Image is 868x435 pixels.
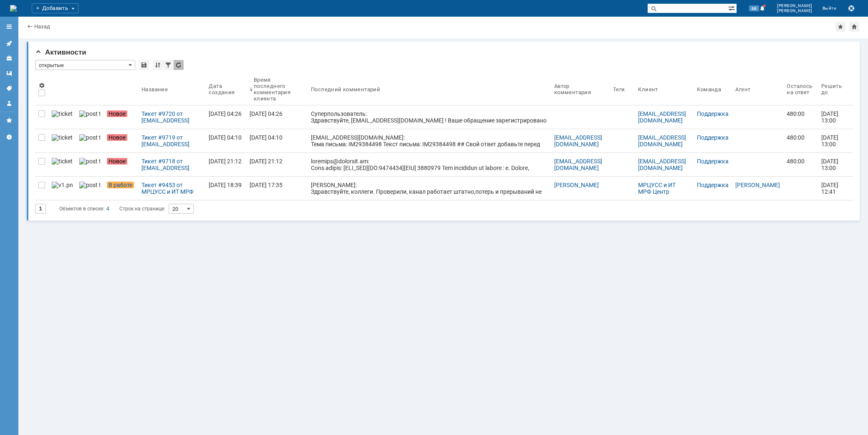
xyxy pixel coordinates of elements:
a: Новое [103,129,138,152]
img: post ticket.png [79,158,100,165]
a: [DATE] 04:26 [205,105,246,129]
a: [DATE] 13:00 [818,105,846,129]
a: post ticket.png [76,153,103,176]
span: Новое [107,158,127,165]
span: В работе [107,182,134,188]
div: Сделать домашней страницей [849,22,859,32]
span: Новое [107,110,127,117]
div: Сохранить вид [139,60,149,70]
a: Назад [34,23,50,30]
button: Сохранить лог [846,3,856,13]
a: 480:00 [783,129,818,152]
th: Дата создания [205,73,246,105]
a: [EMAIL_ADDRESS][DOMAIN_NAME]: Тема письма: IM29384498 Текст письма: IM29384498 ## Свой ответ доба... [308,129,551,152]
th: Агент [732,73,783,105]
span: [DATE] 13:00 [821,134,840,147]
i: Строк на странице: [59,204,165,214]
a: ticket_notification.png [48,105,76,129]
th: Команда [694,73,732,105]
div: [PERSON_NAME]: Здравствуйте, коллеги. Проверили, канал работает штатно,потерь и прерываний не фик... [311,182,548,202]
div: [DATE] 04:10 [250,134,283,141]
a: [DATE] 04:10 [205,129,246,152]
div: Тикет #9718 от [EMAIL_ADDRESS][DOMAIN_NAME] (статус: Новое) [141,158,202,171]
a: [DATE] 18:39 [205,177,246,200]
a: Новое [103,153,138,176]
div: Команда [697,86,721,92]
a: МРЦУСС и ИТ МРФ Центр ОТПКП [638,182,677,202]
div: Название [141,86,168,92]
a: 480:00 [783,105,818,129]
a: Теги [3,82,16,95]
a: ticket_notification.png [48,129,76,152]
img: post ticket.png [79,182,100,188]
span: Настройки [38,82,45,89]
div: Агент [735,86,750,92]
a: [PERSON_NAME] [735,182,780,188]
span: Новое [107,134,127,141]
a: Тикет #9453 от МРЦУСС и ИТ МРФ Центр ОТПКП (статус: В работе) [138,177,205,200]
a: Поддержка [697,134,729,141]
a: [PERSON_NAME]: Здравствуйте, коллеги. Проверили, канал работает штатно,потерь и прерываний не фик... [308,177,551,200]
div: Автор комментария [554,83,600,95]
th: Название [138,73,205,105]
a: Поддержка [697,182,729,188]
a: [DATE] 21:12 [205,153,246,176]
div: Сортировка... [153,60,163,70]
div: [DATE] 17:35 [250,182,283,188]
span: [DATE] 12:41 [821,182,840,195]
div: [DATE] 04:26 [250,110,283,117]
a: [DATE] 12:41 [818,177,846,200]
a: [PERSON_NAME] [554,182,599,188]
a: loremips@dolorsit.am: Cons adipis: [ELI_SED][DO:9474434][EIU] 3880979 Tem incididun ut labore : e... [308,153,551,176]
img: post ticket.png [79,134,100,141]
div: [DATE] 04:26 [209,110,242,117]
a: [EMAIL_ADDRESS][DOMAIN_NAME] [554,158,602,171]
a: v1.png [48,177,76,200]
div: [DATE] 04:10 [209,134,242,141]
a: [DATE] 13:00 [818,129,846,152]
a: В работе [103,177,138,200]
div: Добавить в избранное [835,22,845,32]
div: Последний комментарий [311,86,380,92]
div: Тикет #9453 от МРЦУСС и ИТ МРФ Центр ОТПКП (статус: В работе) [141,182,202,195]
div: Добавить [32,3,78,13]
div: 4 [106,204,109,214]
a: Суперпользователь: Здравствуйте, [EMAIL_ADDRESS][DOMAIN_NAME] ! Ваше обращение зарегистрировано в... [308,105,551,129]
span: [PERSON_NAME] [777,8,812,13]
div: Суперпользователь: Здравствуйте, [EMAIL_ADDRESS][DOMAIN_NAME] ! Ваше обращение зарегистрировано в... [311,110,548,144]
div: Решить до [821,83,843,95]
th: Время последнего комментария клиента [246,73,308,105]
a: [DATE] 13:00 [818,153,846,176]
div: loremips@dolorsit.am: Cons adipis: [ELI_SED][DO:9474434][EIU] 3880979 Tem incididun ut labore : e... [311,158,548,225]
div: Теги [613,86,625,92]
a: [DATE] 04:10 [246,129,308,152]
a: [EMAIL_ADDRESS][DOMAIN_NAME] [638,158,686,171]
div: Фильтрация... [163,60,173,70]
a: Новое [103,105,138,129]
a: Поддержка [697,110,729,117]
a: [EMAIL_ADDRESS][DOMAIN_NAME] [554,134,602,147]
div: [EMAIL_ADDRESS][DOMAIN_NAME]: Тема письма: IM29384498 Текст письма: IM29384498 ## Свой ответ доба... [311,134,548,201]
a: ticket_notification.png [48,153,76,176]
div: 480:00 [787,134,814,141]
a: [DATE] 21:12 [246,153,308,176]
span: Активности [35,48,86,56]
a: [DATE] 04:26 [246,105,308,129]
img: ticket_notification.png [52,158,73,165]
a: [EMAIL_ADDRESS][DOMAIN_NAME] [638,110,686,124]
span: [PERSON_NAME] [777,3,812,8]
img: ticket_notification.png [52,110,73,117]
div: [DATE] 18:39 [209,182,242,188]
span: Объектов в списке: [59,206,104,212]
a: 480:00 [783,153,818,176]
a: [EMAIL_ADDRESS][DOMAIN_NAME] [638,134,686,147]
div: Обновлять список [174,60,184,70]
a: Перейти на домашнюю страницу [10,5,17,12]
a: post ticket.png [76,129,103,152]
span: 68 [749,5,759,11]
div: 480:00 [787,110,814,117]
a: Поддержка [697,158,729,165]
div: Тикет #9720 от [EMAIL_ADDRESS][DOMAIN_NAME] (статус: Новое) [141,110,202,124]
a: Активности [3,37,16,50]
a: Тикет #9720 от [EMAIL_ADDRESS][DOMAIN_NAME] (статус: Новое) [138,105,205,129]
